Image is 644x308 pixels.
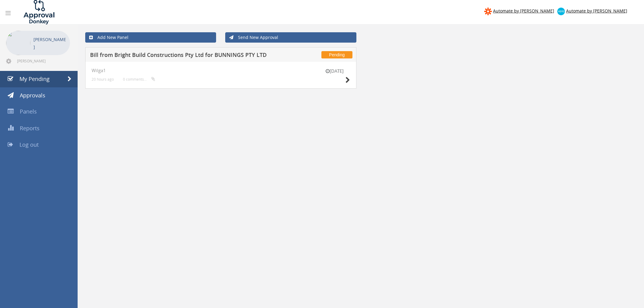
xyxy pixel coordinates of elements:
[225,32,356,43] a: Send New Approval
[33,36,67,51] p: [PERSON_NAME]
[566,8,627,14] span: Automate by [PERSON_NAME]
[85,32,216,43] a: Add New Panel
[493,8,554,14] span: Automate by [PERSON_NAME]
[19,75,50,82] span: My Pending
[92,77,114,82] small: 20 hours ago
[557,8,565,15] img: xero-logo.png
[17,58,69,63] span: [PERSON_NAME][EMAIL_ADDRESS][DOMAIN_NAME]
[484,8,492,15] img: zapier-logomark.png
[19,141,39,148] span: Log out
[321,51,352,58] span: Pending
[90,52,273,60] h5: Bill from Bright Build Constructions Pty Ltd for BUNNINGS PTY LTD
[20,92,45,99] span: Approvals
[123,77,155,82] small: 0 comments...
[320,68,350,74] small: [DATE]
[20,108,37,115] span: Panels
[92,68,350,73] h4: Wilga1
[20,124,40,132] span: Reports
